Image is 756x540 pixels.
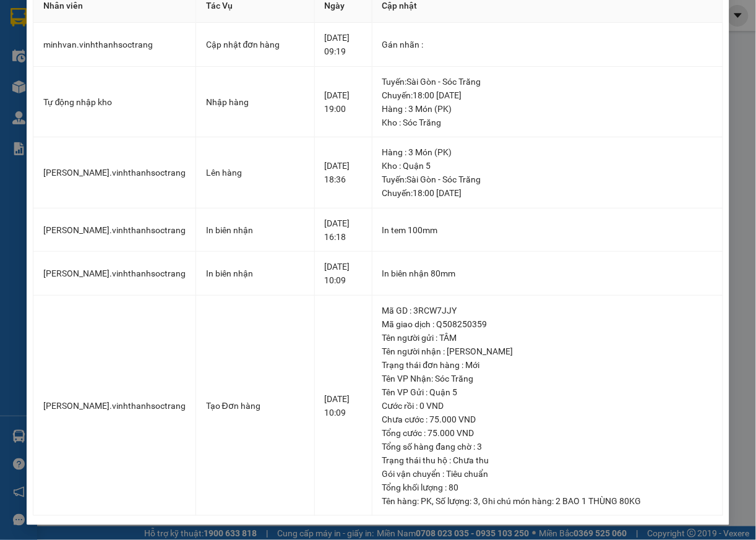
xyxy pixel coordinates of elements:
div: In tem 100mm [382,223,713,237]
div: Tên VP Gửi : Quận 5 [382,385,713,399]
div: In biên nhận [206,267,304,280]
div: Cước rồi : 0 VND [382,399,713,413]
td: [PERSON_NAME].vinhthanhsoctrang [33,252,196,296]
div: Tổng cước : 75.000 VND [382,426,713,440]
div: Trạng thái đơn hàng : Mới [382,358,713,372]
div: Tạo Đơn hàng [206,399,304,413]
div: Cập nhật đơn hàng [206,38,304,51]
span: PK [421,496,432,506]
div: Tên người gửi : TÂM [382,331,713,345]
div: [DATE] 10:09 [325,260,362,287]
div: Tên VP Nhận: Sóc Trăng [382,372,713,385]
div: Tổng khối lượng : 80 [382,481,713,494]
td: [PERSON_NAME].vinhthanhsoctrang [33,137,196,208]
div: [DATE] 19:00 [325,88,362,116]
div: Tuyến : Sài Gòn - Sóc Trăng Chuyến: 18:00 [DATE] [382,75,713,102]
td: Tự động nhập kho [33,67,196,138]
div: Hàng : 3 Món (PK) [382,145,713,159]
div: Mã GD : 3RCW7JJY [382,304,713,317]
div: Kho : Sóc Trăng [382,116,713,129]
div: Trạng thái thu hộ : Chưa thu [382,453,713,467]
div: Tuyến : Sài Gòn - Sóc Trăng Chuyến: 18:00 [DATE] [382,173,713,200]
td: [PERSON_NAME].vinhthanhsoctrang [33,208,196,252]
td: minhvan.vinhthanhsoctrang [33,23,196,67]
div: Gán nhãn : [382,38,713,51]
div: Tên hàng: , Số lượng: , Ghi chú món hàng: [382,494,713,508]
div: [DATE] 16:18 [325,216,362,244]
div: Chưa cước : 75.000 VND [382,413,713,426]
div: [DATE] 09:19 [325,31,362,58]
div: Tổng số hàng đang chờ : 3 [382,440,713,453]
div: [DATE] 18:36 [325,159,362,186]
div: Kho : Quận 5 [382,159,713,173]
td: [PERSON_NAME].vinhthanhsoctrang [33,296,196,516]
div: Tên người nhận : [PERSON_NAME] [382,345,713,358]
div: Mã giao dịch : Q508250359 [382,317,713,331]
div: In biên nhận 80mm [382,267,713,280]
div: Lên hàng [206,166,304,179]
div: Nhập hàng [206,95,304,109]
div: Hàng : 3 Món (PK) [382,102,713,116]
div: Gói vận chuyển : Tiêu chuẩn [382,467,713,481]
span: 3 [474,496,479,506]
div: [DATE] 10:09 [325,392,362,419]
span: 2 BAO 1 THÙNG 80KG [556,496,642,506]
div: In biên nhận [206,223,304,237]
